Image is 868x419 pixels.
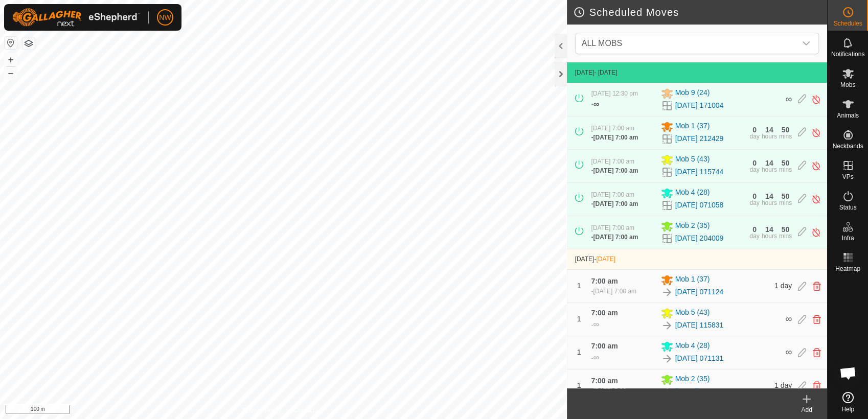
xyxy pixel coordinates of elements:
[831,51,864,57] span: Notifications
[675,187,710,199] span: Mob 4 (28)
[675,340,710,353] span: Mob 4 (28)
[782,193,790,200] div: 50
[578,33,796,54] span: ALL MOBS
[833,20,862,27] span: Schedules
[593,353,599,362] span: ∞
[293,406,324,415] a: Contact Us
[675,386,724,397] a: [DATE] 204034
[833,358,863,388] div: Open chat
[575,69,595,76] span: [DATE]
[752,126,757,133] div: 0
[594,69,617,76] span: - [DATE]
[837,112,859,119] span: Animals
[577,348,581,356] span: 1
[762,200,777,206] div: hours
[765,126,773,133] div: 14
[762,167,777,173] div: hours
[591,199,638,208] div: -
[752,159,757,167] div: 0
[765,193,773,200] div: 14
[675,307,710,319] span: Mob 5 (43)
[675,133,724,144] a: [DATE] 212429
[785,347,792,357] span: ∞
[12,8,140,27] img: Gallagher Logo
[842,174,853,180] span: VPs
[779,200,792,206] div: mins
[661,386,673,398] img: To
[661,353,673,365] img: To
[591,232,638,242] div: -
[774,282,792,290] span: 1 day
[811,127,821,138] img: Turn off schedule move
[762,233,777,239] div: hours
[839,204,856,211] span: Status
[591,318,599,331] div: -
[593,234,638,241] span: [DATE] 7:00 am
[159,12,171,23] span: NW
[832,143,863,149] span: Neckbands
[749,200,759,206] div: day
[591,125,634,132] span: [DATE] 7:00 am
[591,166,638,175] div: -
[243,406,281,415] a: Privacy Policy
[5,67,17,79] button: –
[593,200,638,207] span: [DATE] 7:00 am
[752,193,757,200] div: 0
[811,227,821,238] img: Turn off schedule move
[779,133,792,139] div: mins
[661,319,673,332] img: To
[811,160,821,171] img: Turn off schedule move
[785,314,792,324] span: ∞
[841,406,854,412] span: Help
[811,194,821,204] img: Turn off schedule move
[591,133,638,142] div: -
[811,94,821,105] img: Turn off schedule move
[752,226,757,233] div: 0
[591,352,599,364] div: -
[749,167,759,173] div: day
[786,405,827,414] div: Add
[841,235,854,241] span: Infra
[779,233,792,239] div: mins
[593,320,599,329] span: ∞
[591,90,638,97] span: [DATE] 12:30 pm
[782,226,790,233] div: 50
[594,255,615,263] span: -
[774,381,792,389] span: 1 day
[765,159,773,167] div: 14
[591,287,636,296] div: -
[675,100,724,111] a: [DATE] 171004
[661,286,673,298] img: To
[573,6,827,18] h2: Scheduled Moves
[591,309,618,317] span: 7:00 am
[762,133,777,139] div: hours
[591,98,599,110] div: -
[591,191,634,198] span: [DATE] 7:00 am
[675,274,710,286] span: Mob 1 (37)
[835,266,860,272] span: Heatmap
[591,386,636,395] div: -
[675,200,724,211] a: [DATE] 071058
[782,126,790,133] div: 50
[675,233,724,244] a: [DATE] 204009
[593,288,636,295] span: [DATE] 7:00 am
[593,100,599,108] span: ∞
[749,233,759,239] div: day
[779,167,792,173] div: mins
[591,224,634,231] span: [DATE] 7:00 am
[582,39,622,48] span: ALL MOBS
[675,121,710,133] span: Mob 1 (37)
[22,37,35,50] button: Map Layers
[828,388,868,416] a: Help
[765,226,773,233] div: 14
[675,374,710,386] span: Mob 2 (35)
[796,33,816,54] div: dropdown trigger
[575,255,595,263] span: [DATE]
[593,167,638,174] span: [DATE] 7:00 am
[782,159,790,167] div: 50
[840,82,855,88] span: Mobs
[5,54,17,66] button: +
[577,282,581,290] span: 1
[591,342,618,350] span: 7:00 am
[675,220,710,232] span: Mob 2 (35)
